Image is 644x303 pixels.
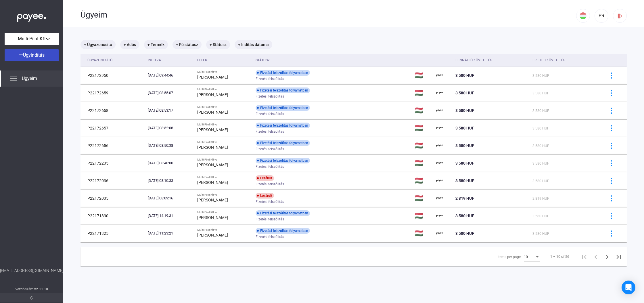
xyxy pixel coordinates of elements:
[412,155,434,172] td: 🇭🇺
[206,40,230,49] mat-chip: + Státusz
[436,160,443,167] img: payee-logo
[532,126,549,130] span: 3 580 HUF
[23,52,45,58] span: Ügyindítás
[608,90,614,96] img: more-blue
[455,143,474,148] span: 3 580 HUF
[197,127,228,132] strong: [PERSON_NAME]
[256,158,310,163] div: Fizetési felszólítás folyamatban
[256,70,310,76] div: Fizetési felszólítás folyamatban
[578,251,590,262] button: First page
[197,75,228,79] strong: [PERSON_NAME]
[455,231,474,236] span: 3 580 HUF
[622,281,635,294] div: Open Intercom Messenger
[605,87,617,99] button: more-blue
[253,54,412,67] th: Státusz
[80,119,145,137] td: P22172657
[532,74,549,78] span: 3 580 HUF
[256,210,310,216] div: Fizetési felszólítás folyamatban
[148,125,193,131] div: [DATE] 08:52:08
[608,73,614,79] img: more-blue
[148,160,193,166] div: [DATE] 08:40:00
[256,110,284,117] span: Fizetési felszólítás
[412,102,434,119] td: 🇭🇺
[608,108,614,114] img: more-blue
[412,84,434,102] td: 🇭🇺
[576,9,590,23] button: HU
[532,214,549,218] span: 3 580 HUF
[455,161,474,165] span: 3 580 HUF
[605,69,617,81] button: more-blue
[436,89,443,96] img: payee-logo
[412,190,434,207] td: 🇭🇺
[436,230,443,237] img: payee-logo
[532,232,549,236] span: 3 580 HUF
[256,123,310,128] div: Fizetési felszólítás folyamatban
[30,296,33,300] img: arrow-double-left-grey.svg
[524,255,528,259] span: 10
[532,179,549,183] span: 3 580 HUF
[197,176,251,179] div: Multi-Pilot Kft vs
[197,140,251,144] div: Multi-Pilot Kft vs
[10,75,17,82] img: list.svg
[148,57,161,64] div: Indítva
[608,178,614,184] img: more-blue
[197,92,228,97] strong: [PERSON_NAME]
[412,172,434,189] td: 🇭🇺
[532,109,549,113] span: 3 580 HUF
[80,67,145,84] td: P22172950
[80,172,145,189] td: P22172036
[608,125,614,131] img: more-blue
[436,195,443,202] img: payee-logo
[80,84,145,102] td: P22172659
[80,190,145,207] td: P22172035
[87,57,143,64] div: Ügyazonosító
[256,228,310,234] div: Fizetési felszólítás folyamatban
[436,107,443,114] img: payee-logo
[605,104,617,117] button: more-blue
[256,163,284,170] span: Fizetési felszólítás
[197,228,251,232] div: Multi-Pilot Kft vs
[436,177,443,184] img: payee-logo
[455,214,474,218] span: 3 580 HUF
[120,40,139,49] mat-chip: + Adós
[148,143,193,148] div: [DATE] 08:50:38
[498,254,522,260] div: Items per page:
[601,251,613,262] button: Next page
[256,93,284,100] span: Fizetési felszólítás
[18,35,46,42] span: Multi-Pilot Kft
[256,128,284,135] span: Fizetési felszólítás
[235,40,272,49] mat-chip: + Indítás dátuma
[455,126,474,130] span: 3 580 HUF
[532,57,565,64] div: Eredeti követelés
[256,216,284,223] span: Fizetési felszólítás
[605,227,617,239] button: more-blue
[80,102,145,119] td: P22172658
[455,73,474,78] span: 3 580 HUF
[256,87,310,93] div: Fizetési felszólítás folyamatban
[455,57,528,64] div: Fennálló követelés
[455,196,474,201] span: 2 819 HUF
[605,122,617,134] button: more-blue
[197,57,251,64] div: Felek
[605,210,617,222] button: more-blue
[197,233,228,237] strong: [PERSON_NAME]
[524,253,540,260] mat-select: Items per page:
[412,119,434,137] td: 🇭🇺
[197,215,228,220] strong: [PERSON_NAME]
[148,195,193,201] div: [DATE] 08:09:16
[197,145,228,150] strong: [PERSON_NAME]
[605,175,617,187] button: more-blue
[256,198,284,205] span: Fizetési felszólítás
[148,213,193,219] div: [DATE] 14:19:31
[608,230,614,237] img: more-blue
[80,207,145,224] td: P22171830
[617,13,623,19] img: logout-red
[5,33,59,45] button: Multi-Pilot Kft
[80,225,145,242] td: P22171325
[148,57,193,64] div: Indítva
[197,70,251,74] div: Multi-Pilot Kft vs
[172,40,202,49] mat-chip: + Fő státusz
[256,181,284,188] span: Fizetési felszólítás
[412,225,434,242] td: 🇭🇺
[197,110,228,115] strong: [PERSON_NAME]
